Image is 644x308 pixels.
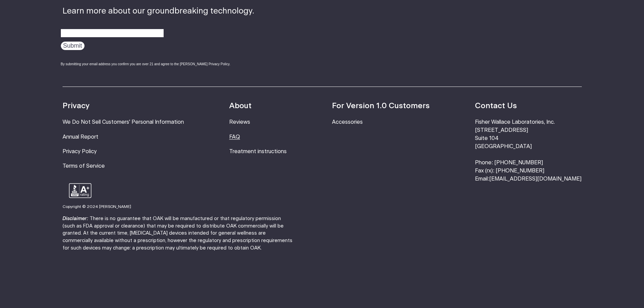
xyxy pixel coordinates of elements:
a: Accessories [332,119,363,125]
strong: Contact Us [475,102,517,110]
a: Privacy Policy [63,149,97,154]
small: Copyright © 2024 [PERSON_NAME] [63,205,131,209]
input: Submit [61,42,85,50]
a: We Do Not Sell Customers' Personal Information [63,119,184,125]
li: Fisher Wallace Laboratories, Inc. [STREET_ADDRESS] Suite 104 [GEOGRAPHIC_DATA] Phone: [PHONE_NUMB... [475,118,581,183]
strong: Disclaimer: [63,216,88,221]
strong: For Version 1.0 Customers [332,102,430,110]
strong: Privacy [63,102,90,110]
a: Annual Report [63,134,98,140]
a: [EMAIL_ADDRESS][DOMAIN_NAME] [489,176,581,182]
p: There is no guarantee that OAK will be manufactured or that regulatory permission (such as FDA ap... [63,215,292,252]
div: By submitting your email address you confirm you are over 21 and agree to the [PERSON_NAME] Priva... [61,62,254,67]
a: Terms of Service [63,163,105,169]
a: Reviews [229,119,250,125]
strong: About [229,102,252,110]
a: FAQ [229,134,240,140]
a: Treatment instructions [229,149,287,154]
